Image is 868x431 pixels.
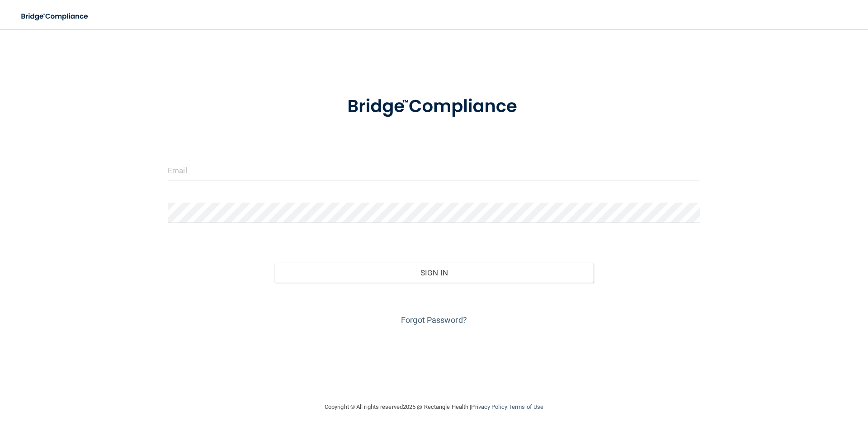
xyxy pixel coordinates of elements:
[168,160,700,180] input: Email
[274,263,594,283] button: Sign In
[509,403,543,410] a: Terms of Use
[471,403,507,410] a: Privacy Policy
[269,393,599,422] div: Copyright © All rights reserved 2025 @ Rectangle Health | |
[329,83,539,130] img: bridge_compliance_login_screen.278c3ca4.svg
[401,315,467,325] a: Forgot Password?
[14,7,97,26] img: bridge_compliance_login_screen.278c3ca4.svg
